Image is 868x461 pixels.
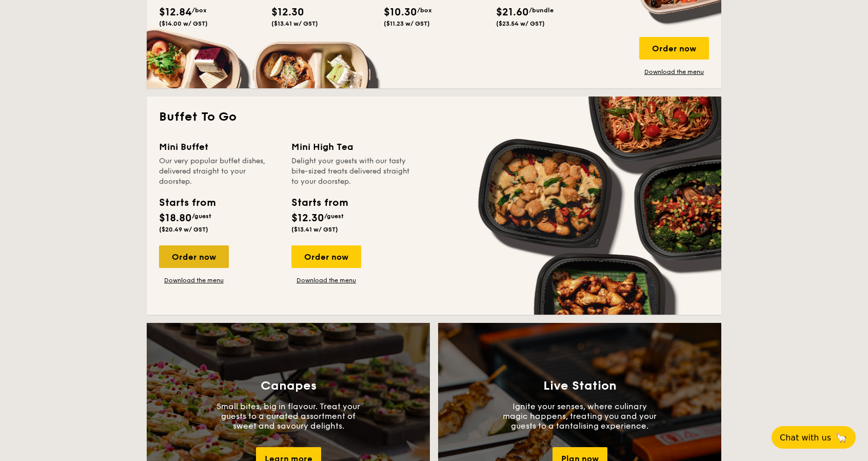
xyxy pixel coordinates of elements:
[159,140,279,154] div: Mini Buffet
[291,276,361,284] a: Download the menu
[496,6,529,18] span: $21.60
[384,20,430,27] span: ($11.23 w/ GST)
[291,156,411,187] div: Delight your guests with our tasty bite-sized treats delivered straight to your doorstep.
[271,20,318,27] span: ($13.41 w/ GST)
[639,68,709,76] a: Download the menu
[503,401,657,431] p: Ignite your senses, where culinary magic happens, treating you and your guests to a tantalising e...
[192,7,207,14] span: /box
[159,245,229,268] div: Order now
[324,213,344,220] span: /guest
[159,156,279,187] div: Our very popular buffet dishes, delivered straight to your doorstep.
[159,6,192,18] span: $12.84
[496,20,545,27] span: ($23.54 w/ GST)
[261,379,317,393] h3: Canapes
[772,426,856,449] button: Chat with us🦙
[291,245,361,268] div: Order now
[159,276,229,284] a: Download the menu
[291,212,324,224] span: $12.30
[291,195,347,210] div: Starts from
[417,7,432,14] span: /box
[291,140,411,154] div: Mini High Tea
[159,109,709,125] h2: Buffet To Go
[384,6,417,18] span: $10.30
[529,7,554,14] span: /bundle
[639,37,709,60] div: Order now
[159,195,215,210] div: Starts from
[835,432,847,444] span: 🦙
[543,379,617,393] h3: Live Station
[291,226,338,233] span: ($13.41 w/ GST)
[271,6,304,18] span: $12.30
[211,401,365,431] p: Small bites, big in flavour. Treat your guests to a curated assortment of sweet and savoury delig...
[780,433,831,443] span: Chat with us
[159,20,208,27] span: ($14.00 w/ GST)
[159,212,192,224] span: $18.80
[159,226,208,233] span: ($20.49 w/ GST)
[192,213,211,220] span: /guest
